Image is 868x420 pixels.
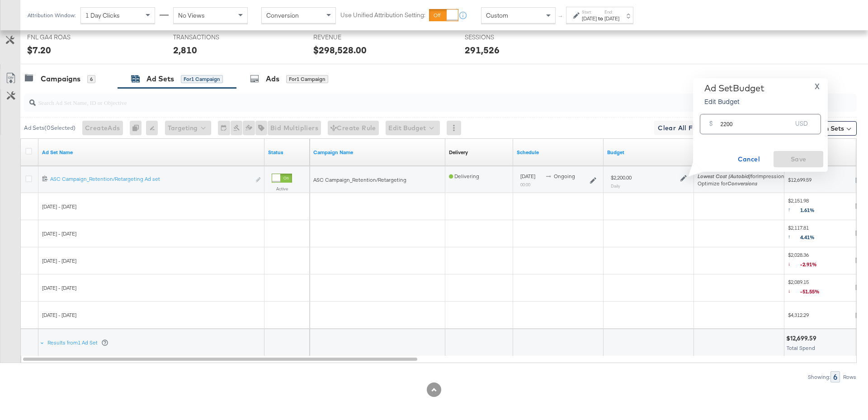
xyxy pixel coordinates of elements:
sub: Daily [611,183,620,189]
em: Conversions [727,180,757,187]
span: X [815,80,820,93]
span: FNL GA4 ROAS [27,33,95,42]
span: [DATE] [520,173,535,179]
span: TRANSACTIONS [173,33,241,42]
span: 1.61% [800,207,821,213]
span: REVENUE [313,33,381,42]
div: 291,526 [465,43,500,57]
div: $ [706,118,717,134]
a: ASC Campaign_Retention/Retargeting Ad set [50,175,250,185]
span: $4,312.29 [788,311,852,318]
span: [DATE] - [DATE] [42,284,76,291]
a: Shows the current state of your Ad Set. [268,149,306,156]
div: 0 [130,121,146,135]
div: Optimize for [698,180,787,187]
span: -51.55% [800,288,826,295]
div: Ad Set Budget [704,83,764,94]
a: Shows when your Ad Set is scheduled to deliver. [517,149,600,156]
span: Conversion [266,11,299,19]
strong: to [597,15,604,22]
span: [DATE] - [DATE] [42,257,76,264]
span: $2,089.15 [788,278,852,297]
a: Shows the current budget of Ad Set. [607,149,690,156]
label: Use Unified Attribution Setting: [340,11,425,19]
div: Ad Sets [146,74,174,84]
span: ASC Campaign_Retention/Retargeting [313,176,406,183]
div: Ads [266,74,279,84]
button: Clear All Filters [654,121,713,135]
div: Ad Sets ( 0 Selected) [24,124,75,132]
span: Custom [486,11,508,19]
span: ↑ [557,15,565,19]
span: ongoing [554,173,575,179]
span: Total Spend [787,344,815,351]
div: for 1 Campaign [286,75,328,83]
div: $7.20 [27,43,51,57]
div: $2,200.00 [611,174,632,181]
span: Delivering [449,173,479,179]
p: Edit Budget [704,97,764,106]
div: Results from1 Ad Set [40,329,110,356]
span: $12,699.59 [788,176,852,183]
a: Your Ad Set name. [42,149,261,156]
span: 1 Day Clicks [85,11,120,19]
div: Showing: [807,374,830,380]
div: ASC Campaign_Retention/Retargeting Ad set [50,175,250,183]
span: ↓ [788,287,800,294]
div: 6 [830,371,840,382]
span: [DATE] - [DATE] [42,230,76,237]
span: $2,028.36 [788,251,852,270]
div: 6 [87,75,95,83]
div: USD [792,118,811,134]
div: [DATE] [582,15,597,22]
a: Your campaign name. [313,149,442,156]
em: Lowest Cost (Autobid) [698,173,751,179]
span: Clear All Filters [658,123,710,134]
sub: 00:00 [520,182,530,187]
span: -2.91% [800,261,824,268]
div: Results from 1 Ad Set [47,339,108,346]
span: 4.41% [800,234,821,241]
div: Delivery [449,149,468,156]
a: Reflects the ability of your Ad Set to achieve delivery based on ad states, schedule and budget. [449,149,468,156]
div: Attribution Window: [27,12,76,19]
div: [DATE] [604,15,619,22]
input: Enter your budget [720,111,792,130]
div: Rows [843,374,857,380]
span: for Impressions [698,173,787,179]
span: $2,151.98 [788,197,852,216]
span: ↑ [788,233,800,240]
span: [DATE] - [DATE] [42,203,76,210]
div: 2,810 [173,43,197,57]
button: Cancel [724,151,774,167]
label: Active [272,186,292,192]
span: Cancel [727,154,770,165]
span: ↑ [788,206,800,212]
span: ↓ [788,260,800,267]
div: $298,528.00 [313,43,367,57]
label: Start: [582,9,597,15]
button: X [811,83,823,90]
input: Search Ad Set Name, ID or Objective [36,90,780,108]
span: [DATE] - [DATE] [42,311,76,318]
label: End: [604,9,619,15]
div: for 1 Campaign [181,75,223,83]
span: No Views [178,11,205,19]
span: $2,117.81 [788,224,852,243]
div: $12,699.59 [786,334,819,343]
span: SESSIONS [465,33,533,42]
div: Campaigns [41,74,80,84]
